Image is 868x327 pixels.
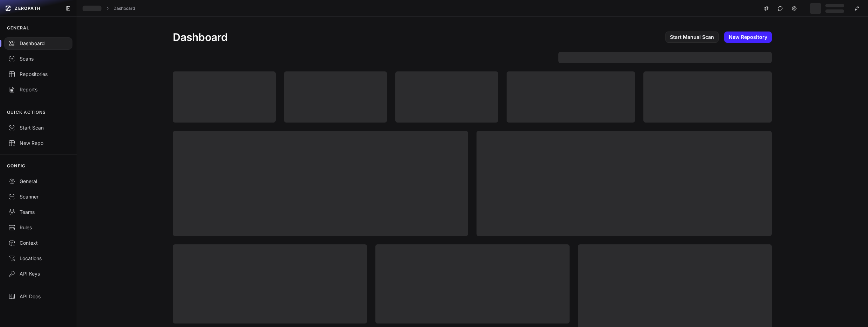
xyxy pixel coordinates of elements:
[724,32,772,43] a: New Repository
[7,163,26,169] p: CONFIG
[8,224,68,231] div: Rules
[3,3,60,14] a: ZEROPATH
[8,255,68,262] div: Locations
[8,55,68,62] div: Scans
[8,270,68,277] div: API Keys
[8,71,68,78] div: Repositories
[15,6,41,11] span: ZEROPATH
[8,193,68,200] div: Scanner
[7,110,46,115] p: QUICK ACTIONS
[173,31,228,43] h1: Dashboard
[8,86,68,93] div: Reports
[8,178,68,185] div: General
[8,239,68,246] div: Context
[105,6,110,11] svg: chevron right,
[113,6,135,11] a: Dashboard
[7,25,29,31] p: GENERAL
[8,209,68,216] div: Teams
[8,40,68,47] div: Dashboard
[8,293,68,300] div: API Docs
[8,140,68,147] div: New Repo
[8,124,68,131] div: Start Scan
[665,32,719,43] a: Start Manual Scan
[83,6,135,11] nav: breadcrumb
